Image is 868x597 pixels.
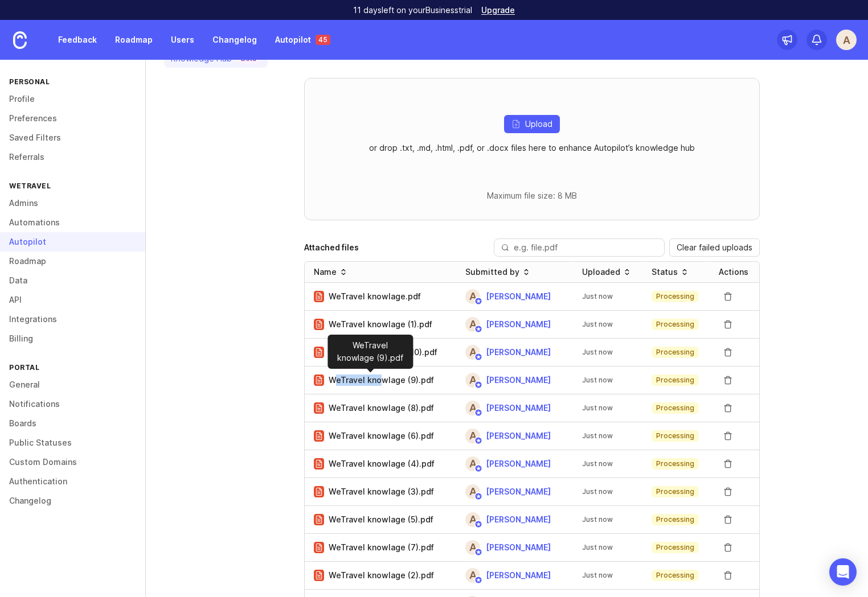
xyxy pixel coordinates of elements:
img: member badge [474,520,483,529]
p: WeTravel knowlage.pdf [329,291,421,302]
p: WeTravel knowlage (4).pdf [329,458,435,470]
a: Feedback [51,30,104,50]
img: WeTravel knowlage (10).pdf [314,347,324,358]
span: [PERSON_NAME] [486,431,551,440]
div: A [465,540,480,555]
span: Upload [525,118,552,130]
a: A[PERSON_NAME] [465,345,560,360]
p: Processing [656,571,694,580]
div: A [465,512,480,527]
p: Processing [656,515,694,524]
a: A[PERSON_NAME] [465,484,560,499]
a: A[PERSON_NAME] [465,373,560,388]
img: WeTravel knowlage (7).pdf [314,542,324,553]
p: Processing [656,292,694,301]
span: Clear failed uploads [677,242,752,253]
div: A [465,373,480,388]
p: WeTravel knowlage (1).pdf [329,319,432,330]
a: A[PERSON_NAME] [465,540,560,555]
a: Changelog [206,30,264,50]
img: WeTravel knowlage (9).pdf [314,374,324,386]
button: Delete file [719,343,737,361]
span: [PERSON_NAME] [486,403,551,413]
a: A[PERSON_NAME] [465,456,560,471]
button: Delete file [719,483,737,501]
div: Name [314,266,337,278]
a: A[PERSON_NAME] [465,429,560,443]
p: Processing [656,404,694,413]
img: member badge [474,492,483,501]
a: A[PERSON_NAME] [465,289,560,304]
img: WeTravel knowlage (5).pdf [314,514,324,525]
p: Maximum file size: 8 MB [487,190,577,201]
p: WeTravel knowlage (5).pdf [329,514,433,525]
div: A [465,345,480,360]
img: member badge [474,409,483,417]
button: A [836,30,857,50]
button: Delete file [719,287,737,306]
a: A[PERSON_NAME] [465,568,560,583]
img: Canny Home [13,31,27,49]
span: [PERSON_NAME] [486,487,551,496]
button: Delete file [719,427,737,445]
a: Upgrade [481,6,515,14]
button: Delete file [719,399,737,417]
p: or drop .txt, .md, .html, .pdf, or .docx files here to enhance Autopilot’s knowledge hub [369,142,695,154]
div: A [465,429,480,443]
button: Clear failed uploads [669,238,760,257]
input: e.g. file.pdf [514,241,657,254]
img: WeTravel knowlage (1).pdf [314,319,324,330]
img: WeTravel knowlage (6).pdf [314,430,324,442]
span: [PERSON_NAME] [486,319,551,329]
div: A [465,289,480,304]
div: Open Intercom Messenger [829,558,857,586]
button: Delete file [719,455,737,473]
img: member badge [474,353,483,361]
div: A [465,484,480,499]
span: [PERSON_NAME] [486,570,551,580]
img: member badge [474,297,483,306]
button: Upload [504,115,560,133]
p: WeTravel knowlage (8).pdf [329,402,434,414]
button: Delete file [719,566,737,584]
p: 11 days left on your Business trial [353,5,472,16]
p: Processing [656,459,694,468]
a: A[PERSON_NAME] [465,401,560,415]
div: A [465,401,480,415]
span: [PERSON_NAME] [486,375,551,385]
p: Processing [656,543,694,552]
img: member badge [474,381,483,389]
img: WeTravel knowlage (4).pdf [314,458,324,470]
button: Delete file [719,315,737,334]
p: 45 [318,35,327,44]
p: Processing [656,348,694,357]
div: WeTravel knowlage (9).pdf [327,335,413,369]
div: A [465,317,480,332]
p: WeTravel knowlage (2).pdf [329,570,434,581]
span: [PERSON_NAME] [486,459,551,468]
img: member badge [474,464,483,473]
img: WeTravel knowlage (2).pdf [314,570,324,581]
p: Processing [656,376,694,385]
p: Processing [656,487,694,496]
a: Autopilot 45 [268,30,337,50]
div: Actions [719,266,748,278]
div: Submitted by [465,266,519,278]
button: Delete file [719,371,737,389]
img: WeTravel knowlage (8).pdf [314,402,324,414]
img: member badge [474,325,483,334]
p: WeTravel knowlage (7).pdf [329,542,434,553]
span: [PERSON_NAME] [486,514,551,524]
a: A[PERSON_NAME] [465,512,560,527]
p: Processing [656,431,694,440]
a: Roadmap [108,30,159,50]
img: WeTravel knowlage.pdf [314,291,324,302]
span: [PERSON_NAME] [486,347,551,357]
img: member badge [474,548,483,557]
div: A [465,568,480,583]
div: Uploaded [582,266,620,278]
button: Delete file [719,510,737,529]
div: Status [652,266,678,278]
img: member badge [474,576,483,584]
